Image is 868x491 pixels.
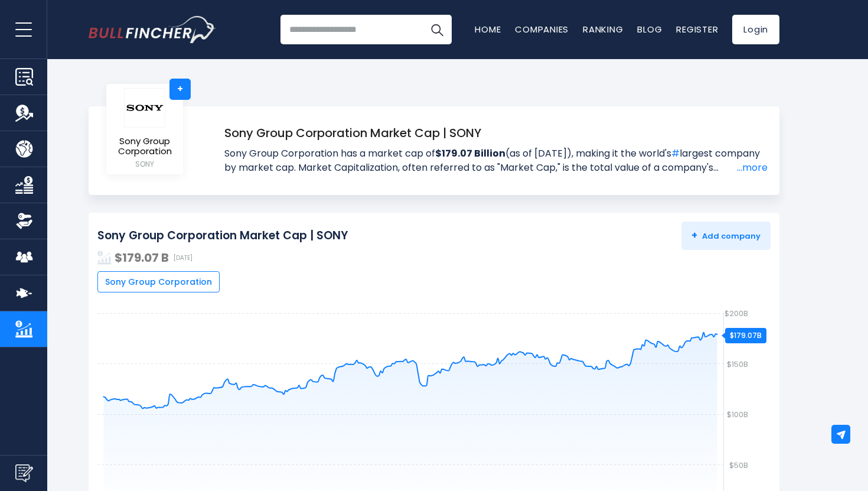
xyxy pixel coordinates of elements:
h1: Sony Group Corporation Market Cap | SONY [224,124,768,142]
small: SONY [116,159,174,170]
a: Register [676,23,718,35]
button: +Add company [681,222,771,250]
a: Go to homepage [89,16,216,43]
img: Ownership [15,212,33,230]
div: $179.07B [725,328,766,343]
img: logo [124,88,165,128]
text: $100B [727,409,748,420]
strong: $179.07 Billion [435,147,505,160]
span: [DATE] [174,254,192,262]
text: $200B [725,308,748,319]
button: Search [422,15,452,44]
a: Home [475,23,501,35]
span: Add company [691,230,761,241]
a: # [671,147,680,160]
a: ...more [734,161,768,175]
a: + [169,79,191,100]
a: Sony Group Corporation SONY [115,87,174,171]
text: $150B [727,359,748,370]
h2: Sony Group Corporation Market Cap | SONY [97,229,348,243]
span: Sony Group Corporation has a market cap of (as of [DATE]), making it the world's largest company ... [224,147,768,175]
strong: $179.07 B [115,249,169,266]
a: Blog [637,23,662,35]
strong: + [691,229,697,242]
a: Login [732,15,779,44]
span: Sony Group Corporation [116,136,174,156]
span: Sony Group Corporation [105,277,212,287]
img: addasd [97,251,112,265]
a: Ranking [583,23,623,35]
img: Bullfincher logo [89,16,216,43]
text: $50B [729,460,748,471]
a: Companies [515,23,569,35]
